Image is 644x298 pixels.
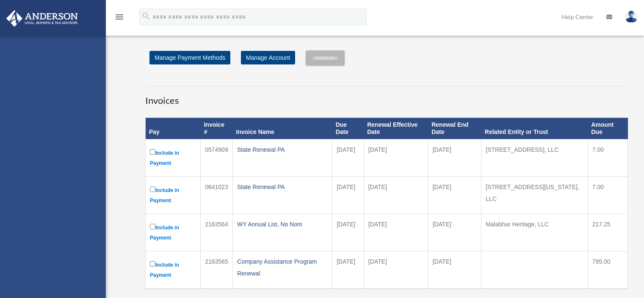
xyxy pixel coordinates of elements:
[332,251,364,289] td: [DATE]
[588,139,627,176] td: 7.00
[588,251,627,289] td: 795.00
[150,148,196,168] label: Include in Payment
[428,139,481,176] td: [DATE]
[201,118,233,139] th: Invoice #
[201,214,233,251] td: 2163564
[150,222,196,243] label: Include in Payment
[481,214,588,251] td: Malabhar Heritage, LLC
[150,259,196,280] label: Include in Payment
[114,12,124,22] i: menu
[428,251,481,289] td: [DATE]
[150,149,155,155] input: Include in Payment
[332,139,364,176] td: [DATE]
[201,139,233,176] td: 0574909
[149,51,230,64] a: Manage Payment Methods
[150,261,155,267] input: Include in Payment
[237,144,328,156] div: State Renewal PA
[241,51,295,64] a: Manage Account
[237,256,328,279] div: Company Assistance Program Renewal
[332,214,364,251] td: [DATE]
[150,185,196,206] label: Include in Payment
[332,118,364,139] th: Due Date
[625,11,638,23] img: User Pic
[364,214,428,251] td: [DATE]
[481,139,588,176] td: [STREET_ADDRESS], LLC
[481,118,588,139] th: Related Entity or Trust
[428,118,481,139] th: Renewal End Date
[145,86,628,107] h3: Invoices
[428,214,481,251] td: [DATE]
[150,224,155,229] input: Include in Payment
[364,118,428,139] th: Renewal Effective Date
[146,118,201,139] th: Pay
[588,176,627,214] td: 7.00
[588,118,627,139] th: Amount Due
[150,187,155,192] input: Include in Payment
[237,218,328,230] div: WY Annual List, No Nom
[141,11,151,21] i: search
[364,176,428,214] td: [DATE]
[588,214,627,251] td: 217.25
[332,176,364,214] td: [DATE]
[237,181,328,193] div: State Renewal PA
[114,15,124,22] a: menu
[201,176,233,214] td: 0641023
[201,251,233,289] td: 2163565
[4,10,80,27] img: Anderson Advisors Platinum Portal
[428,176,481,214] td: [DATE]
[364,251,428,289] td: [DATE]
[481,176,588,214] td: [STREET_ADDRESS][US_STATE], LLC
[364,139,428,176] td: [DATE]
[233,118,332,139] th: Invoice Name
